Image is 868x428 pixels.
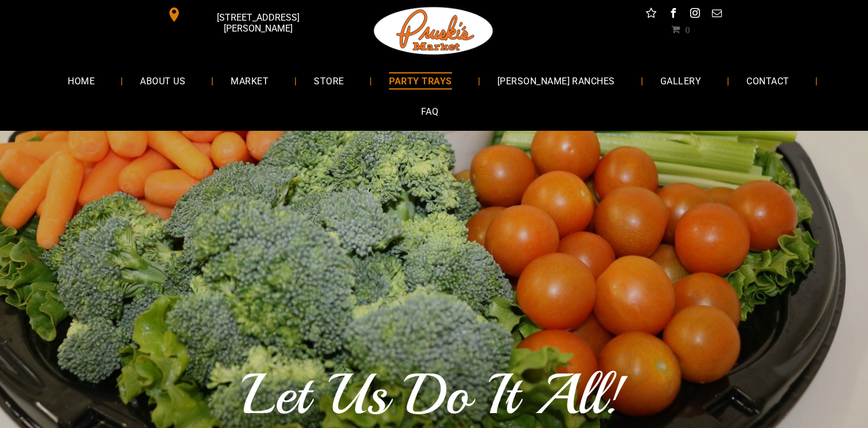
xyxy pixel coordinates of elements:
span: 0 [685,25,690,34]
a: email [709,6,724,24]
span: [STREET_ADDRESS][PERSON_NAME] [184,6,332,40]
a: [STREET_ADDRESS][PERSON_NAME] [159,6,334,24]
a: HOME [50,65,112,96]
a: GALLERY [643,65,718,96]
a: STORE [297,65,361,96]
a: [PERSON_NAME] RANCHES [480,65,632,96]
a: facebook [665,6,680,24]
a: FAQ [404,96,456,127]
a: ABOUT US [123,65,203,96]
a: MARKET [213,65,286,96]
a: PARTY TRAYS [372,65,469,96]
a: instagram [687,6,702,24]
a: CONTACT [729,65,806,96]
a: Social network [644,6,659,24]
